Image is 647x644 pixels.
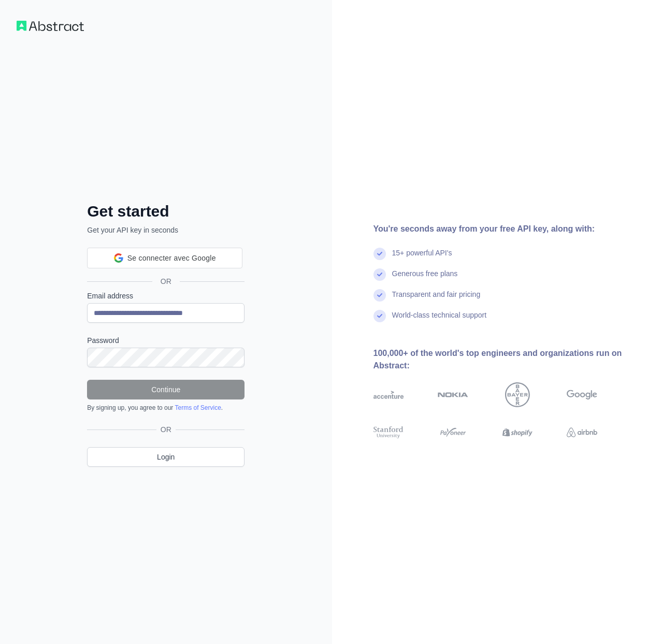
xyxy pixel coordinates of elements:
img: accenture [373,382,404,407]
label: Password [87,335,245,346]
img: check mark [373,248,386,260]
div: 15+ powerful API's [392,248,452,268]
span: OR [152,276,180,287]
img: Workflow [17,21,84,31]
div: World-class technical support [392,310,487,331]
img: bayer [505,382,530,407]
img: shopify [502,425,533,440]
div: Transparent and fair pricing [392,289,481,310]
button: Continue [87,380,245,399]
span: Se connecter avec Google [127,253,216,264]
img: nokia [438,382,468,407]
img: google [567,382,597,407]
span: OR [156,424,176,435]
img: check mark [373,310,386,322]
div: Se connecter avec Google [87,248,242,268]
img: check mark [373,289,386,302]
p: Get your API key in seconds [87,225,245,235]
a: Login [87,447,245,467]
h2: Get started [87,202,245,221]
div: 100,000+ of the world's top engineers and organizations run on Abstract: [373,347,631,372]
a: Terms of Service [175,404,221,411]
label: Email address [87,291,245,301]
img: stanford university [373,425,404,440]
div: You're seconds away from your free API key, along with: [373,223,631,235]
img: airbnb [567,425,597,440]
div: By signing up, you agree to our . [87,404,245,412]
img: check mark [373,268,386,281]
img: payoneer [438,425,468,440]
div: Generous free plans [392,268,458,289]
